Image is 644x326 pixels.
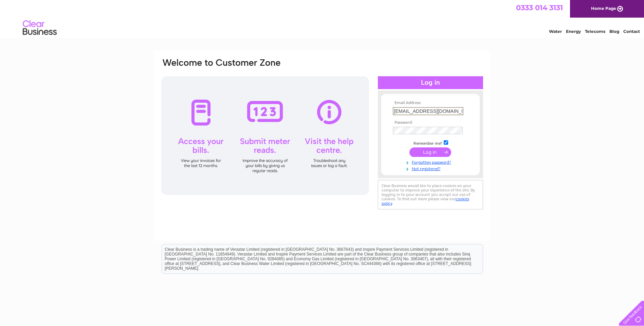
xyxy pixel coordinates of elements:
a: Forgotten password? [393,159,470,165]
a: Water [549,29,562,34]
div: Clear Business would like to place cookies on your computer to improve your experience of the sit... [378,180,483,209]
a: cookies policy [382,197,469,206]
a: Not registered? [393,165,470,171]
a: Blog [609,29,619,34]
th: Password: [391,120,470,125]
a: Energy [566,29,581,34]
img: logo.png [22,18,57,38]
th: Email Address: [391,101,470,105]
a: 0333 014 3131 [516,3,563,12]
input: Submit [409,147,451,157]
td: Remember me? [391,139,470,146]
a: Contact [623,29,640,34]
a: Telecoms [585,29,605,34]
div: Clear Business is a trading name of Verastar Limited (registered in [GEOGRAPHIC_DATA] No. 3667643... [162,4,483,33]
